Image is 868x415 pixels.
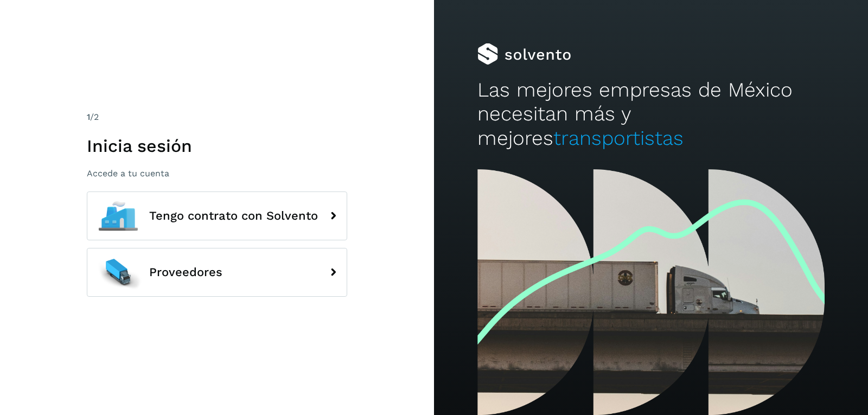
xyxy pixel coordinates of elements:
[553,126,684,150] span: transportistas
[87,112,90,122] span: 1
[87,111,347,124] div: /2
[87,168,347,178] p: Accede a tu cuenta
[149,266,222,279] span: Proveedores
[87,248,347,297] button: Proveedores
[87,191,347,240] button: Tengo contrato con Solvento
[477,78,825,150] h2: Las mejores empresas de México necesitan más y mejores
[87,136,347,156] h1: Inicia sesión
[149,209,318,222] span: Tengo contrato con Solvento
